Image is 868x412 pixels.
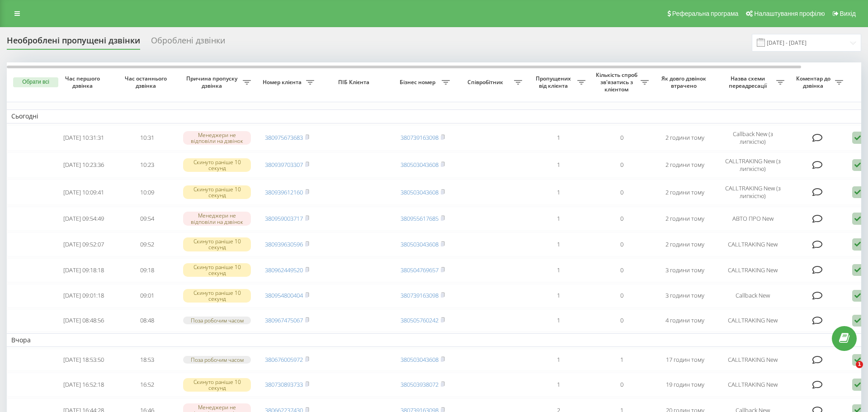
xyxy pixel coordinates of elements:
a: 380959003717 [265,214,303,223]
td: 19 годин тому [653,373,717,397]
div: Поза робочим часом [183,317,251,324]
td: 0 [590,152,653,178]
td: 09:54 [115,207,179,231]
td: CALLTRAKING New [717,349,789,371]
td: 1 [527,258,590,282]
a: 380504769657 [401,266,439,274]
td: 1 [527,349,590,371]
span: Налаштування профілю [754,10,825,17]
td: 10:09 [115,180,179,205]
a: 380955617685 [401,214,439,223]
td: 1 [527,373,590,397]
td: 09:52 [115,232,179,256]
td: CALLTRAKING New [717,373,789,397]
a: 380676005972 [265,355,303,364]
a: 380503043608 [401,355,439,364]
span: Коментар до дзвінка [793,75,835,89]
a: 380954800404 [265,291,303,299]
a: 380730893733 [265,380,303,388]
td: CALLTRAKING New [717,258,789,282]
td: 1 [527,284,590,308]
span: Співробітник [459,79,514,86]
td: 0 [590,125,653,151]
td: Callback New [717,284,789,308]
td: 3 години тому [653,284,717,308]
span: Вихід [840,10,856,17]
td: 0 [590,180,653,205]
div: Менеджери не відповіли на дзвінок [183,131,251,145]
td: Callback New (з липкістю) [717,125,789,151]
td: [DATE] 09:18:18 [52,258,115,282]
td: 1 [527,207,590,231]
td: 2 години тому [653,180,717,205]
td: [DATE] 10:09:41 [52,180,115,205]
td: [DATE] 16:52:18 [52,373,115,397]
td: 2 години тому [653,207,717,231]
td: 10:31 [115,125,179,151]
td: 17 годин тому [653,349,717,371]
td: [DATE] 10:31:31 [52,125,115,151]
div: Менеджери не відповіли на дзвінок [183,212,251,225]
span: Кількість спроб зв'язатись з клієнтом [594,71,641,93]
div: Скинуто раніше 10 секунд [183,158,251,172]
td: 09:01 [115,284,179,308]
td: CALLTRAKING New [717,232,789,256]
td: 2 години тому [653,152,717,178]
span: Як довго дзвінок втрачено [660,75,709,89]
a: 380967475067 [265,316,303,324]
iframe: Intercom live chat [837,361,859,383]
div: Скинуто раніше 10 секунд [183,237,251,251]
span: 1 [856,361,863,368]
div: Скинуто раніше 10 секунд [183,378,251,392]
td: 0 [590,207,653,231]
td: 16:52 [115,373,179,397]
td: 2 години тому [653,232,717,256]
a: 380739163098 [401,291,439,299]
td: 1 [527,232,590,256]
td: CALLTRAKING New [717,309,789,331]
a: 380503043608 [401,161,439,169]
div: Скинуто раніше 10 секунд [183,185,251,199]
td: 1 [590,349,653,371]
td: [DATE] 09:54:49 [52,207,115,231]
span: Час першого дзвінка [59,75,108,89]
td: 3 години тому [653,258,717,282]
td: 18:53 [115,349,179,371]
a: 380939703307 [265,161,303,169]
a: 380939612160 [265,188,303,196]
td: 0 [590,258,653,282]
div: Оброблені дзвінки [151,36,225,50]
td: 0 [590,373,653,397]
td: 10:23 [115,152,179,178]
td: [DATE] 08:48:56 [52,309,115,331]
td: 1 [527,180,590,205]
td: [DATE] 09:01:18 [52,284,115,308]
a: 380939630596 [265,240,303,248]
td: [DATE] 09:52:07 [52,232,115,256]
span: ПІБ Клієнта [326,79,383,86]
span: Час останнього дзвінка [123,75,171,89]
span: Номер клієнта [260,79,306,86]
a: 380505760242 [401,316,439,324]
a: 380503043608 [401,188,439,196]
a: 380962449520 [265,266,303,274]
div: Поза робочим часом [183,356,251,364]
span: Причина пропуску дзвінка [183,75,243,89]
td: 0 [590,284,653,308]
div: Скинуто раніше 10 секунд [183,263,251,277]
span: Назва схеми переадресації [721,75,776,89]
a: 380503938072 [401,380,439,388]
a: 380503043608 [401,240,439,248]
a: 380739163098 [401,133,439,142]
td: 1 [527,309,590,331]
td: 0 [590,309,653,331]
span: Пропущених від клієнта [531,75,577,89]
td: CALLTRAKING New (з липкістю) [717,180,789,205]
span: Реферальна програма [672,10,739,17]
td: АВТО ПРО New [717,207,789,231]
td: [DATE] 18:53:50 [52,349,115,371]
td: 4 години тому [653,309,717,331]
td: 08:48 [115,309,179,331]
button: Обрати всі [13,77,58,87]
a: 380975673683 [265,133,303,142]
